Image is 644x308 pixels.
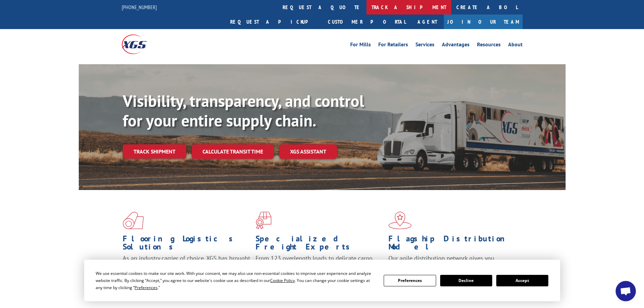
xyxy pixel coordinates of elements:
[123,254,250,278] span: As an industry carrier of choice, XGS has brought innovation and dedication to flooring logistics...
[225,15,323,29] a: Request a pickup
[378,42,408,49] a: For Retailers
[192,144,274,159] a: Calculate transit time
[388,235,516,254] h1: Flagship Distribution Model
[256,235,383,254] h1: Specialized Freight Experts
[122,4,157,10] a: [PHONE_NUMBER]
[123,235,251,254] h1: Flooring Logistics Solutions
[256,254,383,284] p: From 123 overlength loads to delicate cargo, our experienced staff knows the best way to move you...
[388,254,513,270] span: Our agile distribution network gives you nationwide inventory management on demand.
[477,42,501,49] a: Resources
[323,15,411,29] a: Customer Portal
[411,15,444,29] a: Agent
[84,260,560,301] div: Cookie Consent Prompt
[256,212,271,229] img: xgs-icon-focused-on-flooring-red
[123,90,364,131] b: Visibility, transparency, and control for your entire supply chain.
[496,275,548,286] button: Accept
[123,144,186,159] a: Track shipment
[508,42,523,49] a: About
[350,42,371,49] a: For Mills
[616,281,636,301] a: Open chat
[123,212,144,229] img: xgs-icon-total-supply-chain-intelligence-red
[135,285,158,290] span: Preferences
[388,212,412,229] img: xgs-icon-flagship-distribution-model-red
[279,144,337,159] a: XGS ASSISTANT
[442,42,470,49] a: Advantages
[440,275,492,286] button: Decline
[96,270,376,291] div: We use essential cookies to make our site work. With your consent, we may also use non-essential ...
[444,15,523,29] a: Join Our Team
[415,42,434,49] a: Services
[384,275,436,286] button: Preferences
[270,278,295,283] span: Cookie Policy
